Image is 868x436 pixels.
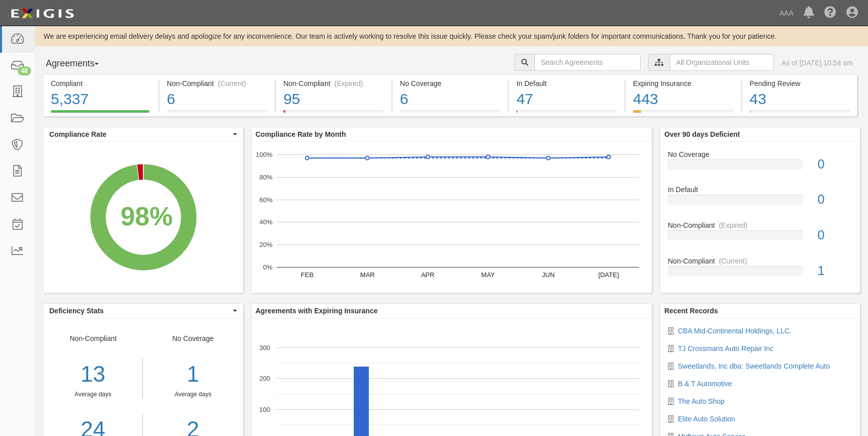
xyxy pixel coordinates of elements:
[259,218,272,226] text: 40%
[660,149,860,159] div: No Coverage
[421,271,434,279] text: APR
[810,191,860,209] div: 0
[668,220,852,256] a: Non-Compliant(Expired)0
[259,344,270,352] text: 300
[150,390,235,399] div: Average days
[678,415,735,423] a: Elite Auto Solution
[633,89,734,110] div: 443
[252,142,652,293] svg: A chart.
[542,271,555,279] text: JUN
[678,362,830,370] a: Sweetlands, Inc dba: Sweetlands Complete Auto
[259,241,272,248] text: 20%
[259,405,270,413] text: 100
[668,185,852,220] a: In Default0
[150,359,235,390] div: 1
[719,220,748,230] div: (Expired)
[719,256,747,266] div: (Current)
[51,89,151,110] div: 5,337
[256,151,273,158] text: 100%
[283,78,384,89] div: Non-Compliant (Expired)
[43,127,243,141] button: Compliance Rate
[18,66,31,75] div: 48
[678,327,792,335] a: CBA Mid-Continental Holdings, LLC.
[664,307,718,315] b: Recent Records
[774,3,799,23] a: AAA
[668,256,852,284] a: Non-Compliant(Current)1
[51,78,151,89] div: Compliant
[660,185,860,195] div: In Default
[625,110,741,118] a: Expiring Insurance443
[660,220,860,230] div: Non-Compliant
[43,110,159,118] a: Compliant5,337
[810,262,860,280] div: 1
[670,54,774,71] input: All Organizational Units
[335,78,363,89] div: (Expired)
[678,380,732,388] a: B & T Automotive
[678,344,773,353] a: TJ Crossmans Auto Repair Inc
[121,198,173,235] div: 98%
[664,130,740,138] b: Over 90 days Deficient
[167,78,268,89] div: Non-Compliant (Current)
[668,149,852,185] a: No Coverage0
[283,89,384,110] div: 95
[392,110,508,118] a: No Coverage6
[276,110,391,118] a: Non-Compliant(Expired)95
[660,256,860,266] div: Non-Compliant
[256,307,378,315] b: Agreements with Expiring Insurance
[598,271,619,279] text: [DATE]
[167,89,268,110] div: 6
[301,271,313,279] text: FEB
[750,89,850,110] div: 43
[43,54,118,74] button: Agreements
[259,173,272,181] text: 80%
[8,5,77,23] img: logo-5460c22ac91f19d4615b14bd174203de0afe785f0fc80cf4dbbc73dc1793850b.png
[43,390,142,399] div: Average days
[516,78,617,89] div: In Default
[160,110,275,118] a: Non-Compliant(Current)6
[534,54,641,71] input: Search Agreements
[43,359,142,390] div: 13
[516,89,617,110] div: 47
[742,110,858,118] a: Pending Review43
[43,304,243,318] button: Deficiency Stats
[481,271,495,279] text: MAY
[400,89,501,110] div: 6
[633,78,734,89] div: Expiring Insurance
[750,78,850,89] div: Pending Review
[35,31,868,41] div: We are experiencing email delivery delays and apologize for any inconvenience. Our team is active...
[400,78,501,89] div: No Coverage
[781,58,853,68] div: As of [DATE] 10:54 am
[810,155,860,173] div: 0
[824,7,836,19] i: Help Center - Complianz
[256,130,346,138] b: Compliance Rate by Month
[49,129,230,139] span: Compliance Rate
[678,397,725,405] a: The Auto Shop
[810,226,860,244] div: 0
[43,142,243,293] svg: A chart.
[49,306,230,316] span: Deficiency Stats
[259,196,272,203] text: 60%
[509,110,624,118] a: In Default47
[360,271,375,279] text: MAR
[263,264,272,271] text: 0%
[259,375,270,382] text: 200
[218,78,246,89] div: (Current)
